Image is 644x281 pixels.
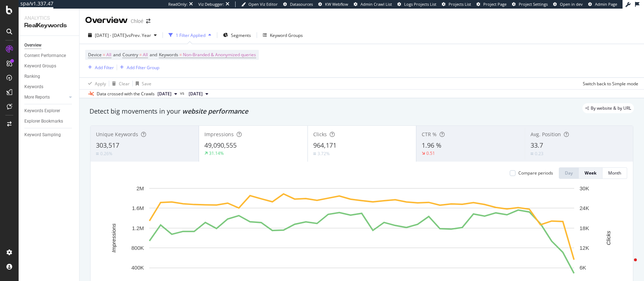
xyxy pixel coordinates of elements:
text: Impressions [111,223,117,252]
text: 24K [580,205,589,211]
div: 0.23 [535,151,543,157]
div: Overview [24,42,42,49]
text: 12K [580,245,589,251]
text: 18K [580,225,589,231]
button: Keyword Groups [260,29,306,41]
div: Day [565,170,573,176]
div: 1 Filter Applied [176,32,205,38]
span: Project Settings [519,1,548,7]
a: Admin Page [588,1,617,7]
span: Unique Keywords [96,131,138,138]
span: 49,090,555 [204,141,237,149]
a: Keywords Explorer [24,107,74,115]
span: vs Prev. Year [126,32,151,38]
span: Admin Page [595,1,617,7]
a: Keyword Sampling [24,131,74,139]
text: 1.2M [132,225,144,231]
span: All [106,50,111,60]
span: Open Viz Editor [248,1,278,7]
span: and [150,52,157,58]
a: Explorer Bookmarks [24,118,74,125]
div: More Reports [24,94,50,101]
text: 6K [580,265,586,271]
button: 1 Filter Applied [166,29,214,41]
button: Add Filter [85,63,114,72]
iframe: Intercom live chat [620,257,637,274]
div: Ranking [24,73,40,80]
div: Save [142,81,151,87]
button: [DATE] [155,90,180,98]
div: ReadOnly: [168,1,188,7]
text: 1.6M [132,205,144,211]
span: Admin Crawl List [360,1,392,7]
text: 800K [131,245,144,251]
button: Apply [85,78,106,89]
span: Clicks [313,131,327,138]
span: and [113,52,121,58]
button: Save [133,78,151,89]
span: 2025 Sep. 19th [158,91,171,97]
button: [DATE] - [DATE]vsPrev. Year [85,29,160,41]
div: Overview [85,14,128,27]
div: Keyword Groups [270,32,303,38]
span: Country [122,52,138,58]
span: 33.7 [531,141,543,149]
div: 3.72% [318,151,330,157]
span: By website & by URL [591,106,631,110]
span: Segments [231,32,251,38]
text: 2M [136,185,144,191]
span: = [179,52,182,58]
a: Project Settings [512,1,548,7]
div: Chloé [131,18,143,25]
span: Avg. Position [531,131,561,138]
div: arrow-right-arrow-left [146,19,150,24]
span: Projects List [449,1,471,7]
div: legacy label [582,103,634,113]
div: Content Performance [24,52,66,59]
img: Equal [96,153,99,155]
text: 400K [131,265,144,271]
div: Week [585,170,596,176]
button: Add Filter Group [117,63,159,72]
a: Keywords [24,83,74,91]
div: Keyword Groups [24,62,56,70]
span: Non-Branded & Anonymized queries [183,50,256,60]
img: Equal [313,153,316,155]
a: Projects List [442,1,471,7]
button: Day [559,167,579,179]
span: Datasources [290,1,313,7]
a: KW Webflow [318,1,348,7]
span: 964,171 [313,141,336,149]
div: 0.26% [100,151,112,157]
button: Clear [109,78,130,89]
button: Week [579,167,602,179]
div: Analytics [24,14,73,22]
span: CTR % [422,131,437,138]
div: Keywords [24,83,43,91]
a: Content Performance [24,52,74,59]
div: Apply [95,81,106,87]
span: 303,517 [96,141,119,149]
div: Compare periods [518,170,553,176]
div: Data crossed with the Crawls [97,91,155,97]
div: 0.51 [426,150,435,156]
div: Clear [119,81,130,87]
a: Logs Projects List [397,1,436,7]
a: Open in dev [553,1,583,7]
div: Month [608,170,621,176]
span: = [103,52,105,58]
text: 30K [580,185,589,191]
span: 2024 Jun. 23rd [189,91,203,97]
div: 31.14% [209,150,224,156]
a: Overview [24,42,74,49]
span: [DATE] - [DATE] [95,32,126,38]
span: All [143,50,148,60]
span: Logs Projects List [404,1,436,7]
button: Switch back to Simple mode [580,78,638,89]
span: Open in dev [560,1,583,7]
text: Clicks [605,230,611,245]
div: Keyword Sampling [24,131,61,139]
span: Project Page [483,1,507,7]
span: Device [88,52,102,58]
a: Open Viz Editor [241,1,278,7]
